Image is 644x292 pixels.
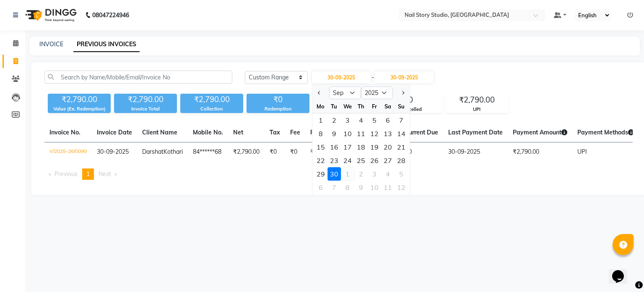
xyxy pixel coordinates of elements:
span: Kothari [164,148,183,155]
div: Wednesday, October 1, 2025 [341,167,354,181]
div: UPI [446,106,508,113]
div: Saturday, September 20, 2025 [381,140,395,154]
div: 19 [368,140,381,154]
td: ₹2,790.00 [508,142,572,162]
div: Sunday, September 14, 2025 [395,127,408,140]
div: Sunday, September 28, 2025 [395,154,408,167]
span: - [371,73,374,82]
div: 7 [395,113,408,127]
span: Last Payment Date [448,129,503,136]
nav: Pagination [44,168,633,180]
img: logo [21,3,79,27]
div: Tuesday, October 7, 2025 [327,181,341,194]
div: Tuesday, September 16, 2025 [327,140,341,154]
div: 20 [381,140,395,154]
div: 26 [368,154,381,167]
div: 2 [354,167,368,181]
div: Sunday, September 7, 2025 [395,113,408,127]
div: 7 [327,181,341,194]
div: Friday, September 19, 2025 [368,140,381,154]
div: Cancelled [379,106,441,113]
span: Invoice Date [97,129,132,136]
span: Payment Methods [577,129,634,136]
div: Tuesday, September 23, 2025 [327,154,341,167]
div: 12 [368,127,381,140]
div: Friday, September 12, 2025 [368,127,381,140]
span: Payment Amount [513,129,567,136]
div: 1 [314,113,327,127]
div: Wednesday, September 10, 2025 [341,127,354,140]
div: Friday, September 5, 2025 [368,113,381,127]
div: Sa [381,100,395,113]
div: 13 [381,127,395,140]
div: Thursday, September 11, 2025 [354,127,368,140]
div: 5 [395,167,408,181]
div: 11 [354,127,368,140]
td: ₹0 [400,142,443,162]
td: 30-09-2025 [443,142,508,162]
div: 25 [354,154,368,167]
td: ₹0 [265,142,285,162]
div: Friday, October 10, 2025 [368,181,381,194]
div: Thursday, October 9, 2025 [354,181,368,194]
div: 8 [314,127,327,140]
div: 11 [381,181,395,194]
input: Start Date [312,71,371,83]
div: Thursday, September 4, 2025 [354,113,368,127]
input: End Date [375,71,434,83]
div: Collection [180,105,243,113]
div: 8 [341,181,354,194]
div: 9 [327,127,341,140]
div: 27 [381,154,395,167]
div: Monday, September 29, 2025 [314,167,327,181]
div: Saturday, October 4, 2025 [381,167,395,181]
div: Tuesday, September 30, 2025 [327,167,341,181]
div: 14 [395,127,408,140]
div: 3 [368,167,381,181]
div: 4 [354,113,368,127]
span: Mobile No. [193,129,223,136]
div: Sunday, October 5, 2025 [395,167,408,181]
span: Client Name [142,129,177,136]
div: ₹0 [247,94,309,105]
span: 30-09-2025 [97,148,129,155]
div: 21 [395,140,408,154]
div: 24 [341,154,354,167]
div: 10 [341,127,354,140]
div: 2 [327,113,341,127]
div: 9 [354,181,368,194]
div: 1 [341,167,354,181]
span: 1 [86,170,90,178]
div: 22 [314,154,327,167]
div: Monday, September 8, 2025 [314,127,327,140]
div: Saturday, September 6, 2025 [381,113,395,127]
td: ₹2,790.00 [228,142,265,162]
div: 28 [395,154,408,167]
div: 29 [314,167,327,181]
div: Thursday, October 2, 2025 [354,167,368,181]
div: ₹2,790.00 [446,94,508,106]
div: Sunday, September 21, 2025 [395,140,408,154]
div: Friday, September 26, 2025 [368,154,381,167]
input: Search by Name/Mobile/Email/Invoice No [44,71,232,84]
div: ₹2,790.00 [114,94,177,105]
span: UPI [577,148,587,155]
div: Wednesday, September 3, 2025 [341,113,354,127]
div: Tuesday, September 9, 2025 [327,127,341,140]
select: Select year [361,87,393,99]
span: Current Due [405,129,438,136]
div: Friday, October 3, 2025 [368,167,381,181]
a: PREVIOUS INVOICES [73,37,140,52]
div: We [341,100,354,113]
div: 17 [341,140,354,154]
div: 23 [327,154,341,167]
div: Wednesday, September 24, 2025 [341,154,354,167]
a: INVOICE [39,40,63,48]
div: 10 [368,181,381,194]
div: Value (Ex. Redemption) [48,105,111,113]
span: Tax [270,129,280,136]
div: 16 [327,140,341,154]
div: Saturday, September 13, 2025 [381,127,395,140]
div: Mo [314,100,327,113]
span: Previous [55,170,78,178]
